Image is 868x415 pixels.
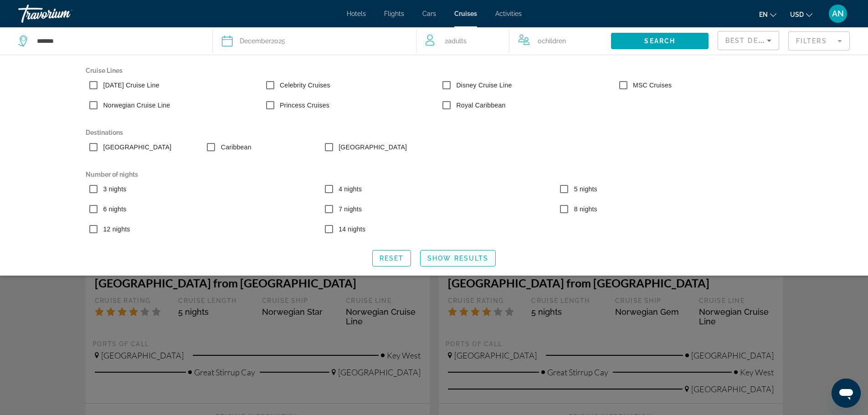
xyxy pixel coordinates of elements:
span: 2 [445,35,467,47]
a: Hotels [347,10,366,17]
button: Reset [372,250,411,266]
p: Destinations [86,126,783,139]
span: Reset [380,255,404,262]
button: Search [611,33,709,49]
button: December2025 [222,27,407,55]
a: Cars [422,10,436,17]
span: 8 nights [574,205,597,213]
label: Royal Caribbean [455,101,506,110]
span: Show Results [427,255,488,262]
label: Disney Cruise Line [455,81,512,90]
div: 2025 [240,35,285,47]
span: December [240,37,271,45]
button: Travelers: 2 adults, 0 children [416,27,611,55]
p: Number of nights [86,168,783,181]
span: 12 nights [103,225,130,233]
label: MSC Cruises [631,81,672,90]
span: en [759,11,768,18]
button: Show Results [420,250,496,266]
span: 0 [538,35,566,47]
label: [DATE] Cruise Line [102,81,159,90]
button: User Menu [826,4,850,23]
span: Best Deals [725,37,773,44]
button: Change language [759,8,776,21]
span: 4 nights [339,185,362,193]
span: Search [644,37,675,45]
iframe: Button to launch messaging window [832,379,861,408]
button: Change currency [790,8,812,21]
a: Flights [384,10,404,17]
a: Cruises [454,10,477,17]
span: Adults [448,37,467,45]
label: Celebrity Cruises [278,81,330,90]
span: 14 nights [339,225,365,233]
span: AN [832,9,844,18]
span: USD [790,11,804,18]
label: [GEOGRAPHIC_DATA] [102,143,172,152]
a: Travorium [18,2,109,26]
a: Activities [495,10,522,17]
span: Children [542,37,566,45]
p: Cruise Lines [86,64,783,77]
label: [GEOGRAPHIC_DATA] [337,143,407,152]
span: 5 nights [574,185,597,193]
span: 7 nights [339,205,362,213]
span: 6 nights [103,205,127,213]
label: Princess Cruises [278,101,329,110]
mat-select: Sort by [725,35,771,46]
span: 3 nights [103,185,127,193]
label: Norwegian Cruise Line [102,101,170,110]
label: Caribbean [219,143,252,152]
button: Filter [788,31,850,51]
